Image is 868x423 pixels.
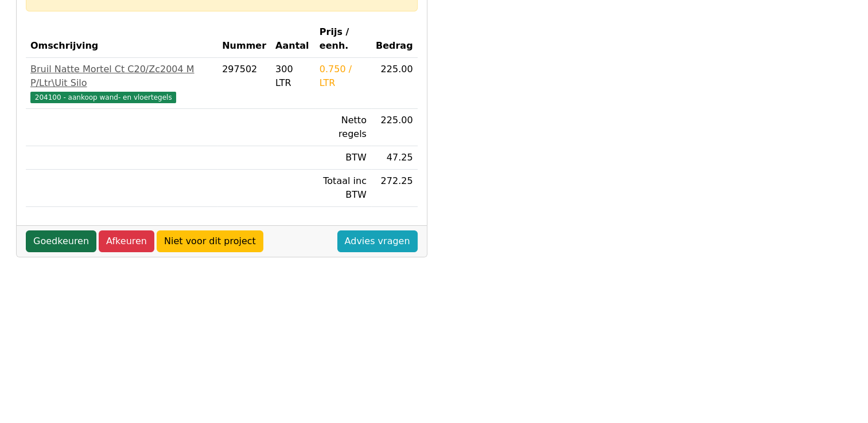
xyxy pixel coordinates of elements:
[271,21,315,58] th: Aantal
[30,62,213,104] a: Bruil Natte Mortel Ct C20/Zc2004 M P/Ltr\Uit Silo204100 - aankoop wand- en vloertegels
[30,62,213,90] div: Bruil Natte Mortel Ct C20/Zc2004 M P/Ltr\Uit Silo
[371,146,418,170] td: 47.25
[371,58,418,109] td: 225.00
[371,109,418,146] td: 225.00
[315,146,371,170] td: BTW
[315,109,371,146] td: Netto regels
[217,58,271,109] td: 297502
[26,21,217,58] th: Omschrijving
[320,62,367,90] div: 0.750 / LTR
[275,62,310,90] div: 300 LTR
[99,230,154,252] a: Afkeuren
[371,21,418,58] th: Bedrag
[217,21,271,58] th: Nummer
[26,230,96,252] a: Goedkeuren
[157,230,263,252] a: Niet voor dit project
[337,230,418,252] a: Advies vragen
[315,170,371,207] td: Totaal inc BTW
[315,21,371,58] th: Prijs / eenh.
[371,170,418,207] td: 272.25
[30,92,176,103] span: 204100 - aankoop wand- en vloertegels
